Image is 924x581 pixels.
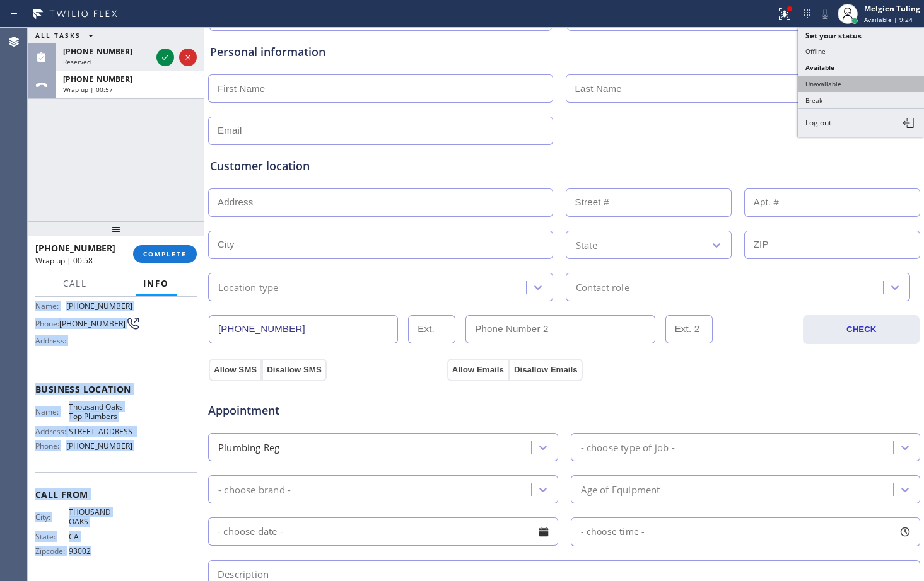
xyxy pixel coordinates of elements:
input: Last Name [566,74,921,103]
button: Allow Emails [447,359,509,381]
span: [PHONE_NUMBER] [63,46,132,57]
span: [PHONE_NUMBER] [63,74,132,84]
span: [STREET_ADDRESS] [66,427,135,436]
span: Zipcode: [35,546,69,556]
span: Wrap up | 00:58 [35,255,93,266]
span: 93002 [69,546,132,556]
span: Name: [35,301,66,311]
span: [PHONE_NUMBER] [66,441,132,451]
span: Wrap up | 00:57 [63,85,113,94]
div: - choose type of job - [581,440,675,454]
span: State: [35,532,69,541]
input: ZIP [744,231,920,259]
input: City [208,231,553,259]
span: Reserved [63,57,91,66]
div: Personal information [210,43,918,60]
button: Reject [179,49,197,66]
div: Melgien Tuling [864,3,920,14]
span: Address: [35,336,69,345]
input: Phone Number 2 [465,315,655,343]
input: First Name [208,74,553,103]
input: - choose date - [208,517,558,546]
button: Disallow SMS [262,359,327,381]
input: Phone Number [209,315,398,343]
span: Info [143,278,169,289]
div: Plumbing Reg [218,440,279,454]
div: Contact role [576,280,629,294]
div: - choose brand - [218,482,291,497]
span: Thousand Oaks Top Plumbers [69,402,132,422]
input: Street # [566,188,732,217]
span: Available | 9:24 [864,15,913,24]
div: Age of Equipment [581,482,660,497]
div: State [576,238,598,252]
span: [PHONE_NUMBER] [66,301,132,311]
span: [PHONE_NUMBER] [35,242,115,254]
span: Phone: [35,441,66,451]
span: Call [63,278,87,289]
input: Ext. [408,315,455,343]
input: Email [208,117,553,145]
button: Accept [156,49,174,66]
span: Phone: [35,319,59,328]
button: COMPLETE [133,245,197,263]
button: Info [136,272,177,296]
span: CA [69,532,132,541]
button: Mute [816,5,834,23]
span: City: [35,512,69,522]
span: [PHONE_NUMBER] [59,319,126,328]
span: - choose time - [581,526,645,538]
span: Appointment [208,402,444,419]
button: ALL TASKS [28,28,106,43]
span: Business location [35,383,197,395]
span: COMPLETE [143,250,187,258]
button: Allow SMS [209,359,262,381]
button: CHECK [803,315,920,344]
span: Call From [35,488,197,500]
span: Name: [35,407,69,417]
div: Location type [218,280,279,294]
div: Customer location [210,158,918,175]
button: Disallow Emails [509,359,583,381]
input: Ext. 2 [665,315,713,343]
span: Address: [35,427,66,436]
span: THOUSAND OAKS [69,507,132,527]
button: Call [56,272,95,296]
input: Address [208,188,553,217]
input: Apt. # [744,188,920,217]
span: ALL TASKS [35,31,81,40]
